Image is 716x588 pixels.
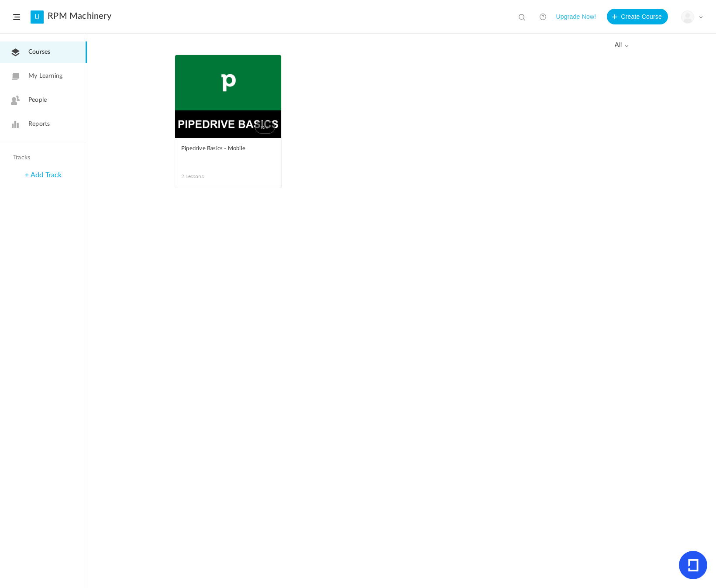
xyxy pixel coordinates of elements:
span: People [28,96,47,105]
h4: Tracks [13,154,72,162]
span: 0m [255,121,275,134]
span: Courses [28,48,50,57]
span: My Learning [28,72,62,81]
img: user-image.png [682,11,694,23]
span: Reports [28,120,50,129]
span: all [615,41,629,49]
a: Pipedrive Basics - Mobile [181,144,275,164]
button: Upgrade Now! [556,9,596,24]
a: RPM Machinery [48,11,111,21]
a: U [31,10,44,24]
a: + Add Track [25,172,62,179]
span: 2 Lessons [181,172,228,180]
button: Create Course [607,9,668,24]
span: Pipedrive Basics - Mobile [181,144,262,154]
a: 0m [175,55,281,138]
